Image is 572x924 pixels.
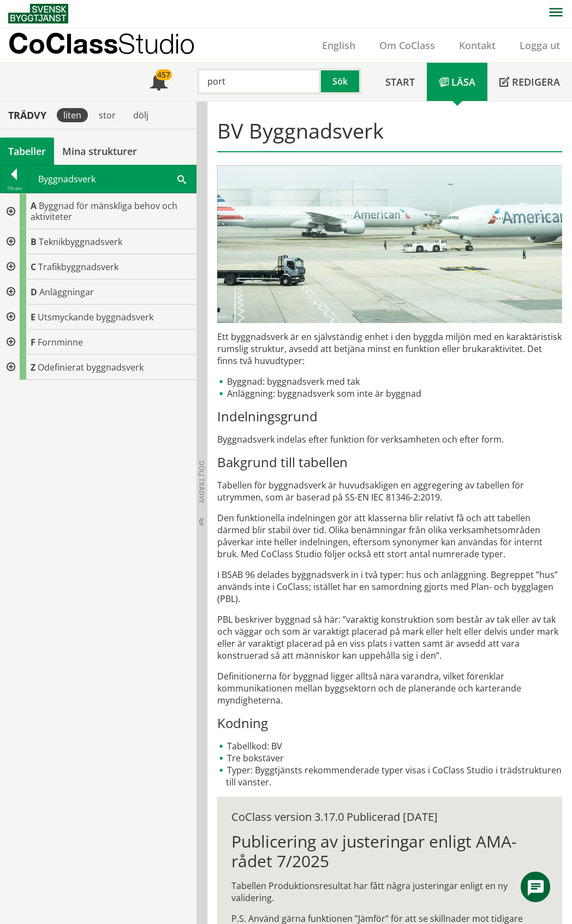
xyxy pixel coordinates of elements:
[197,68,321,94] input: Sök
[508,39,572,52] a: Logga ut
[310,39,367,52] a: English
[447,39,508,52] a: Kontakt
[31,286,37,298] span: D
[217,613,562,661] p: PBL beskriver byggnad så här: ”varaktig konstruktion som består av tak eller av tak och väggar oc...
[217,740,562,752] li: Tabellkod: BV
[217,569,562,605] p: I BSAB 96 delades byggnadsverk in i två typer: hus och anläggning. Begreppet ”hus” används inte i...
[8,28,218,62] a: CoClassStudio
[217,165,562,323] img: flygplatsbana.jpg
[487,63,572,101] a: Redigera
[512,75,560,88] span: Redigera
[54,138,145,165] a: Mina strukturer
[31,311,35,323] span: E
[31,361,35,373] span: Z
[217,454,562,470] h3: Bakgrund till tabellen
[28,165,196,193] div: Byggnadsverk
[31,200,177,223] span: Byggnad för mänskliga behov och aktiviteter
[217,752,562,764] li: Tre bokstäver
[427,63,487,101] a: Läsa
[127,108,155,122] div: dölj
[217,512,562,560] p: Den funktionella indelningen gör att klasserna blir relativt få och att tabellen därmed blir stab...
[38,311,153,323] span: Utsmyckande byggnadsverk
[385,75,415,88] span: Start
[217,479,562,503] p: Tabellen för byggnadsverk är huvudsakligen en aggregering av tabellen för utrymmen, som är basera...
[156,69,172,80] div: 457
[150,74,168,92] span: Notifikationer
[197,461,206,503] span: Dölj trädvy
[321,68,361,94] button: Sök
[217,388,562,400] li: Anläggning: byggnadsverk som inte är byggnad
[2,109,52,121] div: Trädvy
[231,832,548,871] h1: Publicering av justeringar enligt AMA-rådet 7/2025
[38,336,83,348] span: Fornminne
[38,261,118,273] span: Trafikbyggnadsverk
[217,118,562,152] h1: BV Byggnadsverk
[217,408,562,425] h3: Indelningsgrund
[1,184,28,193] div: Tillbaka
[451,75,475,88] span: Läsa
[31,336,35,348] span: F
[8,37,195,50] p: CoClass
[177,173,186,184] span: Sök i tabellen
[231,880,548,904] p: Tabellen Produktionsresultat har fått några justeringar enligt en ny validering.
[217,764,562,788] li: Typer: Byggtjänsts rekommenderade typer visas i CoClass Studio i trädstrukturen till vänster.
[138,63,180,101] a: 457
[217,375,562,388] li: Byggnad: byggnadsverk med tak
[217,715,562,731] h3: Kodning
[39,236,122,248] span: Teknikbyggnadsverk
[31,261,36,273] span: C
[217,670,562,706] p: Definitionerna för byggnad ligger alltså nära varandra, vilket förenklar kommunikationen mellan b...
[217,331,562,788] div: Ett byggnadsverk är en självständig enhet i den byggda miljön med en karaktäristisk rumslig struk...
[8,4,68,23] img: Svensk Byggtjänst
[31,200,37,212] span: A
[31,236,37,248] span: B
[231,811,548,823] div: CoClass version 3.17.0 Publicerad [DATE]
[39,286,94,298] span: Anläggningar
[57,108,88,122] div: liten
[367,39,447,52] a: Om CoClass
[373,63,427,101] a: Start
[92,108,122,122] div: stor
[118,27,195,59] span: Studio
[38,361,144,373] span: Odefinierat byggnadsverk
